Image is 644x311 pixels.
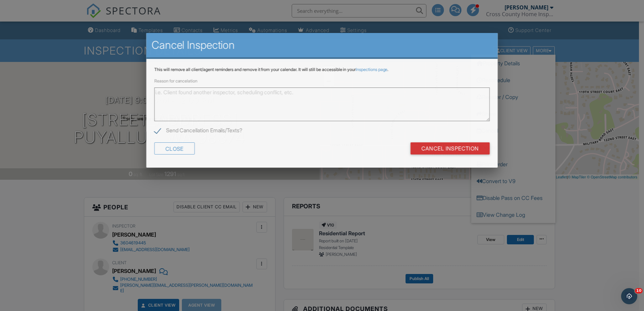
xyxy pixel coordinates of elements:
[635,288,643,293] span: 10
[356,67,387,72] a: Inspections page
[621,288,637,304] iframe: Intercom live chat
[154,142,195,154] div: Close
[152,38,492,52] h2: Cancel Inspection
[411,142,490,154] input: Cancel Inspection
[154,78,197,83] label: Reason for cancelation
[154,67,489,72] p: This will remove all client/agent reminders and remove it from your calendar. It will still be ac...
[154,127,242,136] label: Send Cancellation Emails/Texts?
